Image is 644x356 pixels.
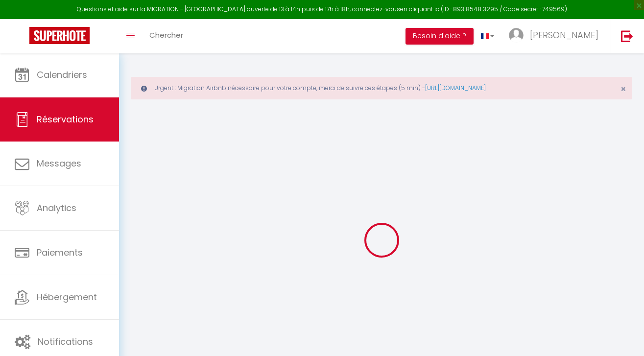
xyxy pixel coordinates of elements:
[425,84,486,92] a: [URL][DOMAIN_NAME]
[501,19,611,53] a: ... [PERSON_NAME]
[142,19,191,53] a: Chercher
[405,28,474,45] button: Besoin d'aide ?
[37,113,94,125] span: Réservations
[620,85,626,94] button: Close
[37,69,87,81] span: Calendriers
[37,291,97,303] span: Hébergement
[530,29,598,41] span: [PERSON_NAME]
[509,28,524,43] img: ...
[29,27,90,44] img: Super Booking
[38,335,93,348] span: Notifications
[131,77,632,99] div: Urgent : Migration Airbnb nécessaire pour votre compte, merci de suivre ces étapes (5 min) -
[37,202,76,214] span: Analytics
[37,246,83,259] span: Paiements
[621,30,633,42] img: logout
[149,30,183,40] span: Chercher
[620,83,626,95] span: ×
[8,4,37,33] button: Open LiveChat chat widget
[37,157,81,169] span: Messages
[400,5,441,13] a: en cliquant ici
